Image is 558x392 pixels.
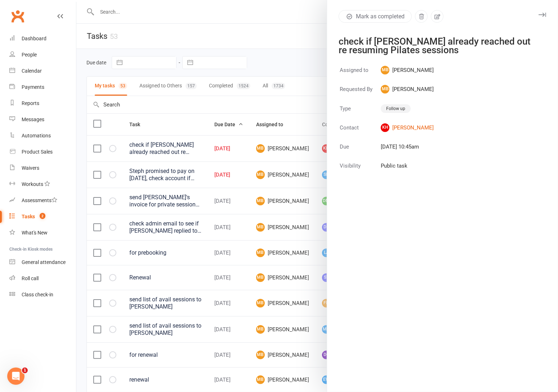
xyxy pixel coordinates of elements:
[339,85,380,103] td: Requested By
[9,47,76,63] a: People
[9,79,76,95] a: Payments
[22,292,53,297] div: Class check-in
[339,65,380,84] td: Assigned to
[381,66,434,74] span: [PERSON_NAME]
[9,270,76,287] a: Roll call
[380,161,434,179] td: Public task
[339,104,380,122] td: Type
[339,10,412,23] button: Mark as completed
[22,84,44,90] div: Payments
[9,128,76,144] a: Automations
[9,111,76,128] a: Messages
[381,85,389,94] span: MB
[9,192,76,209] a: Assessments
[22,197,57,203] div: Assessments
[22,275,39,281] div: Roll call
[9,144,76,160] a: Product Sales
[22,100,39,106] div: Reports
[9,176,76,192] a: Workouts
[9,225,76,241] a: What's New
[381,85,434,94] span: [PERSON_NAME]
[9,160,76,176] a: Waivers
[22,230,48,236] div: What's New
[381,104,411,113] div: Follow up
[9,209,76,225] a: Tasks 2
[22,52,37,58] div: People
[22,36,46,41] div: Dashboard
[9,63,76,79] a: Calendar
[339,161,380,179] td: Visibility
[381,123,389,132] span: KH
[381,123,434,132] a: KH[PERSON_NAME]
[381,66,389,74] span: MB
[339,123,380,141] td: Contact
[22,149,53,155] div: Product Sales
[9,95,76,111] a: Reports
[9,254,76,270] a: General attendance kiosk mode
[7,368,24,385] iframe: Intercom live chat
[9,287,76,303] a: Class kiosk mode
[22,165,39,171] div: Waivers
[9,7,27,25] a: Clubworx
[40,213,45,219] span: 2
[339,37,537,54] div: check if [PERSON_NAME] already reached out re resuming Pilates sessions
[22,117,44,122] div: Messages
[22,368,28,373] span: 1
[380,142,434,160] td: [DATE] 10:45am
[22,181,43,187] div: Workouts
[22,68,42,74] div: Calendar
[9,31,76,47] a: Dashboard
[22,133,51,138] div: Automations
[22,259,66,265] div: General attendance
[22,214,35,219] div: Tasks
[339,142,380,160] td: Due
